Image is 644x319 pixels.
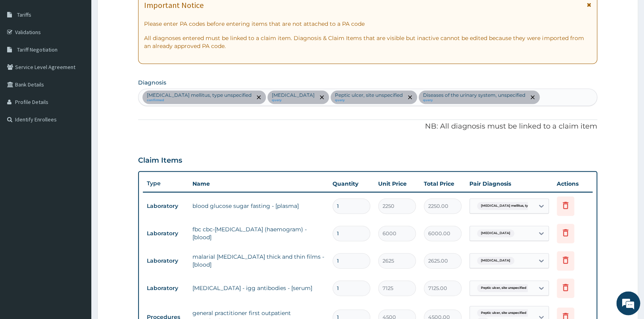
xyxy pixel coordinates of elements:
[144,1,204,10] h1: Important Notice
[46,100,110,180] span: We're online!
[272,98,315,102] small: query
[147,92,252,98] p: [MEDICAL_DATA] mellitus, type unspecified
[335,98,403,102] small: query
[144,34,591,50] p: All diagnoses entered must be linked to a claim item. Diagnosis & Claim Items that are visible bu...
[529,94,536,101] span: remove selection option
[553,176,592,192] th: Actions
[406,94,413,101] span: remove selection option
[420,176,465,192] th: Total Price
[188,249,329,273] td: malarial [MEDICAL_DATA] thick and thin films - [blood]
[477,309,531,317] span: Peptic ulcer, site unspecified
[477,284,531,292] span: Peptic ulcer, site unspecified
[188,280,329,296] td: [MEDICAL_DATA] - igg antibodies - [serum]
[143,226,188,241] td: Laboratory
[188,221,329,245] td: fbc cbc-[MEDICAL_DATA] (haemogram) - [blood]
[423,92,525,98] p: Diseases of the urinary system, unspecified
[138,79,166,86] label: Diagnosis
[147,98,252,102] small: confirmed
[423,98,525,102] small: query
[318,94,325,101] span: remove selection option
[143,254,188,268] td: Laboratory
[17,11,31,18] span: Tariffs
[4,217,151,244] textarea: Type your message and hit 'Enter'
[272,92,315,98] p: [MEDICAL_DATA]
[138,121,597,132] p: NB: All diagnosis must be linked to a claim item
[17,46,58,53] span: Tariff Negotiation
[374,176,420,192] th: Unit Price
[143,176,188,191] th: Type
[138,156,182,165] h3: Claim Items
[15,40,32,60] img: d_794563401_company_1708531726252_794563401
[41,44,133,55] div: Chat with us now
[188,198,329,214] td: blood glucose sugar fasting - [plasma]
[335,92,403,98] p: Peptic ulcer, site unspecified
[143,199,188,213] td: Laboratory
[477,202,551,210] span: [MEDICAL_DATA] mellitus, type unspec...
[130,4,149,23] div: Minimize live chat window
[329,176,374,192] th: Quantity
[143,281,188,296] td: Laboratory
[465,176,553,192] th: Pair Diagnosis
[144,20,591,28] p: Please enter PA codes before entering items that are not attached to a PA code
[188,176,329,192] th: Name
[477,257,514,265] span: [MEDICAL_DATA]
[255,94,262,101] span: remove selection option
[477,229,514,237] span: [MEDICAL_DATA]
